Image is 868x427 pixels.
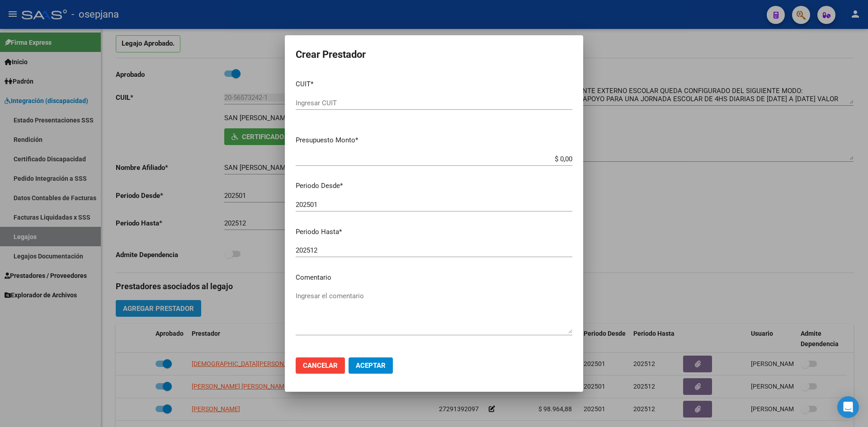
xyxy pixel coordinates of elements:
[349,357,393,374] button: Aceptar
[837,396,859,418] div: Open Intercom Messenger
[296,357,345,374] button: Cancelar
[296,272,572,283] p: Comentario
[296,227,572,237] p: Periodo Hasta
[296,46,572,63] h2: Crear Prestador
[356,361,386,370] span: Aceptar
[303,361,338,370] span: Cancelar
[296,79,572,89] p: CUIT
[296,135,572,145] p: Presupuesto Monto
[296,181,572,191] p: Periodo Desde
